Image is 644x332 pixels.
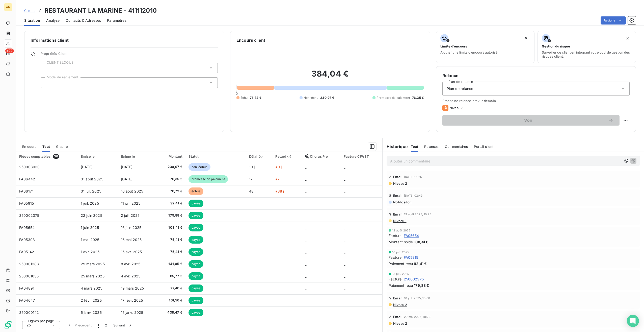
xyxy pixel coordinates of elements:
span: Portail client [474,145,493,149]
span: 108,41 € [414,239,428,245]
span: Graphe [56,145,68,149]
span: 36 [53,154,59,159]
span: 141,05 € [160,262,182,267]
span: 22 juin 2025 [81,213,102,218]
button: 2 [102,320,110,330]
a: Clients [24,8,35,13]
span: FA05654 [19,225,35,230]
span: payée [189,260,204,268]
img: Logo LeanPay [4,321,12,329]
span: Facture : [389,233,402,238]
span: échue [189,187,204,195]
span: _ [344,250,345,254]
span: _ [344,298,345,302]
span: 1 [98,323,99,328]
span: 77,46 € [160,286,182,291]
span: _ [305,225,306,230]
span: Email [393,175,402,179]
span: 75,41 € [160,249,182,254]
span: Niveau 1 [393,219,406,223]
span: _ [344,274,345,278]
h2: 384,04 € [236,69,424,84]
button: Précédent [64,320,95,330]
span: _ [344,238,345,242]
span: _ [344,213,345,218]
h6: Encours client [236,37,265,43]
span: _ [305,165,306,169]
span: Prochaine relance prévue [442,99,630,103]
button: Voir [442,115,620,126]
span: 48 j [249,189,256,193]
span: 0 [236,91,238,96]
span: payée [189,236,204,244]
span: _ [344,286,345,290]
input: Ajouter une valeur [45,80,49,85]
span: FA06174 [19,189,34,193]
span: Paiement reçu [389,283,413,288]
span: Gestion du risque [542,44,570,48]
span: _ [344,177,345,181]
span: _ [344,225,345,230]
span: Surveiller ce client en intégrant votre outil de gestion des risques client. [542,50,632,58]
div: Statut [189,154,243,158]
h6: Historique [383,144,408,150]
span: _ [305,310,306,315]
span: 92,41 € [414,261,427,266]
span: 161,56 € [160,298,182,303]
span: 230,97 € [320,96,334,100]
span: 108,41 € [160,225,182,230]
span: [DATE] 02:49 [404,194,422,197]
span: 31 juil. 2025 [81,189,101,193]
span: Email [393,296,402,300]
span: Voir [448,118,608,122]
span: _ [344,201,345,205]
span: payée [189,212,204,219]
span: 12 août 2025 [392,229,410,232]
span: 1 juil. 2025 [81,201,99,205]
span: Ajouter une limite d’encours autorisé [440,50,498,54]
span: _ [344,165,345,169]
span: En cours [22,145,36,149]
span: _ [344,262,345,266]
span: payée [189,248,204,256]
h6: Relance [442,73,630,79]
span: Email [393,212,402,216]
span: Niveau 2 [393,181,407,185]
button: 1 [95,320,102,330]
span: 438,47 € [160,310,182,315]
span: Propriétés Client [41,52,218,59]
div: Émise le [81,154,115,158]
span: 16 juin 2025 [121,225,142,230]
span: 15 janv. 2025 [121,310,143,315]
span: 250001035 [19,274,39,278]
span: payée [189,224,204,231]
span: _ [344,310,345,315]
span: 2 févr. 2025 [81,298,102,302]
span: 17 j [249,177,255,181]
span: [DATE] [81,165,93,169]
span: _ [305,201,306,205]
span: non-échue [189,163,210,171]
span: FA05398 [19,238,35,242]
span: Paiement reçu [389,261,413,266]
span: 16 avr. 2025 [121,250,142,254]
span: Niveau 3 [449,106,463,110]
span: 75,41 € [160,237,182,242]
span: 29 mars 2025 [81,262,105,266]
div: Open Intercom Messenger [627,315,639,327]
span: 250003030 [19,165,40,169]
span: _ [305,298,306,302]
span: _ [305,274,306,278]
button: Gestion du risqueSurveiller ce client en intégrant votre outil de gestion des risques client. [538,31,636,63]
span: FA06442 [19,177,35,181]
span: _ [305,250,306,254]
h3: RESTAURANT LA MARINE - 411112010 [44,6,157,15]
span: payée [189,200,204,207]
span: Analyse [46,18,60,23]
span: FA05915 [19,201,34,205]
span: 16 mai 2025 [121,238,142,242]
span: Tout [411,145,418,149]
div: Délai [249,154,269,158]
span: payée [189,297,204,304]
span: 250000142 [19,310,39,315]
